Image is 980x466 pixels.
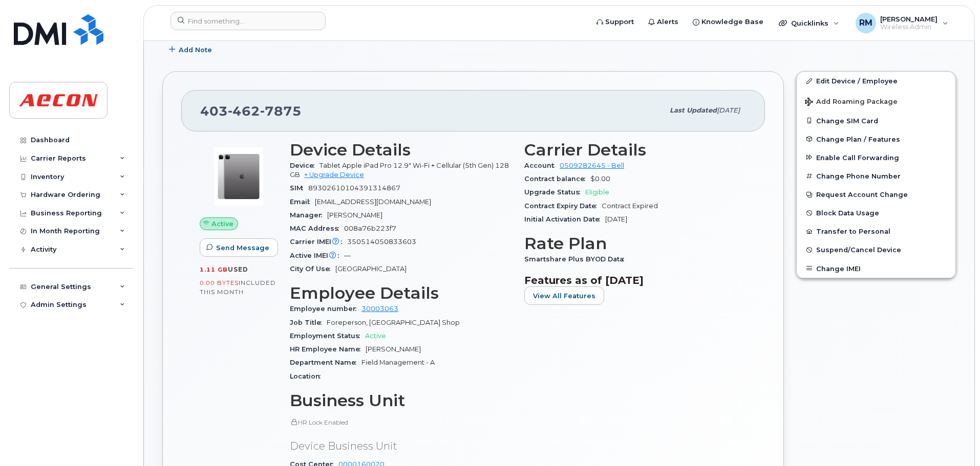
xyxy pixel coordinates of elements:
span: Field Management - A [361,359,435,366]
span: 1.11 GB [200,266,228,273]
button: Change Phone Number [797,167,955,185]
h3: Business Unit [290,391,512,410]
span: RM [859,17,872,29]
span: Quicklinks [791,19,828,27]
span: Knowledge Base [701,17,763,27]
span: 89302610104391314867 [308,184,400,192]
button: Suspend/Cancel Device [797,240,955,259]
span: Employee number [290,305,361,313]
h3: Features as of [DATE] [524,274,747,286]
button: Request Account Change [797,185,955,204]
span: [GEOGRAPHIC_DATA] [335,265,407,273]
a: 30003063 [361,305,398,313]
span: Eligible [585,188,609,196]
button: Add Note [162,40,221,59]
span: Contract Expired [602,202,658,210]
span: Foreperson, [GEOGRAPHIC_DATA] Shop [327,319,460,326]
a: Edit Device / Employee [797,72,955,90]
span: Email [290,198,315,206]
span: HR Employee Name [290,345,366,353]
span: Contract Expiry Date [524,202,602,210]
a: 0509282645 - Bell [560,162,624,169]
button: Enable Call Forwarding [797,148,955,167]
span: SIM [290,184,308,192]
span: [DATE] [605,215,627,223]
div: Robyn Morgan [848,13,955,33]
a: Support [589,12,641,32]
span: Manager [290,211,327,219]
button: Add Roaming Package [797,91,955,112]
span: [PERSON_NAME] [366,345,421,353]
h3: Device Details [290,141,512,159]
div: Quicklinks [772,13,846,33]
button: Send Message [200,238,278,257]
span: Enable Call Forwarding [816,153,899,161]
span: Active [211,219,233,229]
span: Support [605,17,634,27]
span: 008a76b223f7 [344,225,396,232]
span: Upgrade Status [524,188,585,196]
span: used [228,265,248,273]
span: Device [290,162,319,169]
h3: Employee Details [290,284,512,302]
span: Tablet Apple iPad Pro 12.9" Wi-Fi + Cellular (5th Gen) 128GB [290,162,509,179]
span: MAC Address [290,225,344,232]
span: $0.00 [590,175,610,183]
button: Block Data Usage [797,204,955,222]
span: — [344,252,351,259]
span: Smartshare Plus BYOD Data [524,255,629,263]
h3: Carrier Details [524,141,747,159]
p: HR Lock Enabled [290,418,512,427]
span: Send Message [216,243,269,253]
h3: Rate Plan [524,234,747,253]
span: Wireless Admin [880,23,938,31]
span: [PERSON_NAME] [327,211,382,219]
a: Alerts [641,12,686,32]
button: Transfer to Personal [797,222,955,240]
span: [EMAIL_ADDRESS][DOMAIN_NAME] [315,198,431,206]
button: Change SIM Card [797,112,955,130]
span: Employment Status [290,332,365,340]
span: [DATE] [717,106,740,114]
span: City Of Use [290,265,335,273]
span: Change Plan / Features [816,135,900,143]
span: Account [524,162,560,169]
span: Suspend/Cancel Device [816,246,901,254]
span: Active [365,332,386,340]
button: Change IMEI [797,259,955,278]
span: Department Name [290,359,361,366]
span: Last updated [670,106,717,114]
span: included this month [200,279,276,296]
span: 350514050833603 [347,238,416,246]
a: Knowledge Base [686,12,771,32]
span: 7875 [260,103,302,119]
span: Initial Activation Date [524,215,605,223]
button: View All Features [524,286,604,305]
span: 462 [228,103,260,119]
span: 403 [200,103,302,119]
span: Contract balance [524,175,590,183]
a: + Upgrade Device [304,171,364,179]
span: Carrier IMEI [290,238,347,246]
span: [PERSON_NAME] [880,15,938,23]
button: Change Plan / Features [797,130,955,148]
input: Find something... [171,12,326,30]
span: View All Features [533,291,595,301]
span: Location [290,372,326,380]
span: Active IMEI [290,252,344,259]
p: Device Business Unit [290,439,512,454]
span: Add Note [179,45,212,55]
span: 0.00 Bytes [200,279,239,286]
span: Job Title [290,319,327,326]
span: Alerts [657,17,678,27]
img: image20231002-3703462-1oiag88.jpeg [208,146,269,207]
span: Add Roaming Package [805,98,898,107]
